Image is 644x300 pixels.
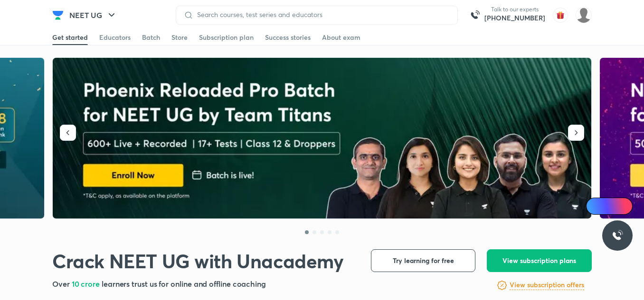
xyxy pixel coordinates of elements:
[142,33,160,42] div: Batch
[602,202,627,210] span: Ai Doubts
[52,279,72,289] span: Over
[484,13,545,23] a: [PHONE_NUMBER]
[52,249,344,273] h1: Crack NEET UG with Unacademy
[52,9,64,21] img: Company Logo
[553,8,568,23] img: avatar
[510,280,584,290] h6: View subscription offers
[465,6,484,25] img: call-us
[52,30,88,45] a: Get started
[193,11,450,18] input: Search courses, test series and educators
[322,30,360,45] a: About exam
[612,230,623,241] img: ttu
[510,280,584,291] a: View subscription offers
[586,198,633,215] a: Ai Doubts
[487,249,592,272] button: View subscription plans
[592,202,599,210] img: Icon
[371,249,475,272] button: Try learning for free
[171,33,188,42] div: Store
[171,30,188,45] a: Store
[72,279,102,289] span: 10 crore
[99,33,131,42] div: Educators
[393,256,454,265] span: Try learning for free
[199,30,254,45] a: Subscription plan
[142,30,160,45] a: Batch
[265,30,311,45] a: Success stories
[576,7,592,23] img: Mahi Singh
[52,33,88,42] div: Get started
[502,256,576,265] span: View subscription plans
[199,33,254,42] div: Subscription plan
[265,33,311,42] div: Success stories
[484,6,545,13] p: Talk to our experts
[102,279,266,289] span: learners trust us for online and offline coaching
[64,6,123,25] button: NEET UG
[99,30,131,45] a: Educators
[322,33,360,42] div: About exam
